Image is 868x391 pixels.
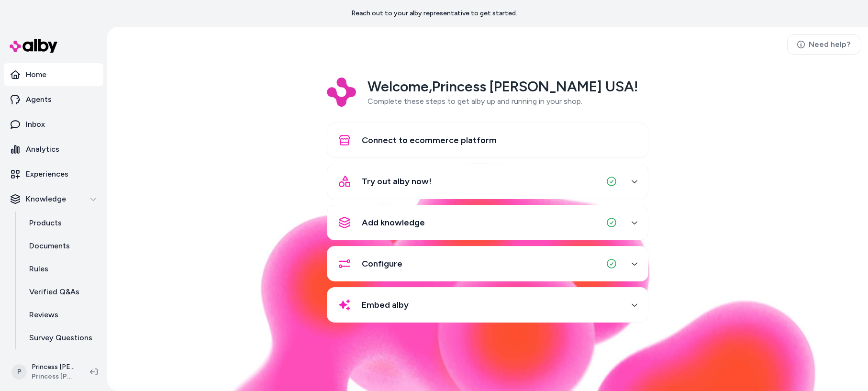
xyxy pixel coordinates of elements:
[367,78,638,96] h2: Welcome, Princess [PERSON_NAME] USA !
[362,134,497,147] span: Connect to ecommerce platform
[20,212,103,235] a: Products
[29,217,62,229] p: Products
[333,129,642,152] button: Connect to ecommerce platform
[26,119,45,130] p: Inbox
[32,362,75,372] p: Princess [PERSON_NAME] USA Shopify
[6,357,82,387] button: PPrincess [PERSON_NAME] USA ShopifyPrincess [PERSON_NAME] USA
[787,34,860,55] a: Need help?
[362,216,425,229] span: Add knowledge
[11,364,27,380] span: P
[26,94,52,105] p: Agents
[10,39,57,53] img: alby Logo
[26,168,68,180] p: Experiences
[20,257,103,280] a: Rules
[362,175,432,188] span: Try out alby now!
[20,326,103,349] a: Survey Questions
[26,69,46,80] p: Home
[333,293,642,316] button: Embed alby
[362,257,402,270] span: Configure
[333,211,642,234] button: Add knowledge
[20,303,103,326] a: Reviews
[29,240,70,252] p: Documents
[367,97,582,106] span: Complete these steps to get alby up and running in your shop.
[29,309,58,321] p: Reviews
[4,138,103,161] a: Analytics
[29,263,48,275] p: Rules
[26,144,59,155] p: Analytics
[4,88,103,111] a: Agents
[362,298,409,312] span: Embed alby
[327,78,356,107] img: Logo
[4,63,103,86] a: Home
[32,372,75,381] span: Princess [PERSON_NAME] USA
[4,113,103,136] a: Inbox
[20,235,103,257] a: Documents
[29,332,92,344] p: Survey Questions
[29,286,79,298] p: Verified Q&As
[20,280,103,303] a: Verified Q&As
[333,170,642,193] button: Try out alby now!
[351,9,517,18] p: Reach out to your alby representative to get started.
[4,188,103,211] button: Knowledge
[26,193,66,205] p: Knowledge
[333,252,642,275] button: Configure
[4,163,103,186] a: Experiences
